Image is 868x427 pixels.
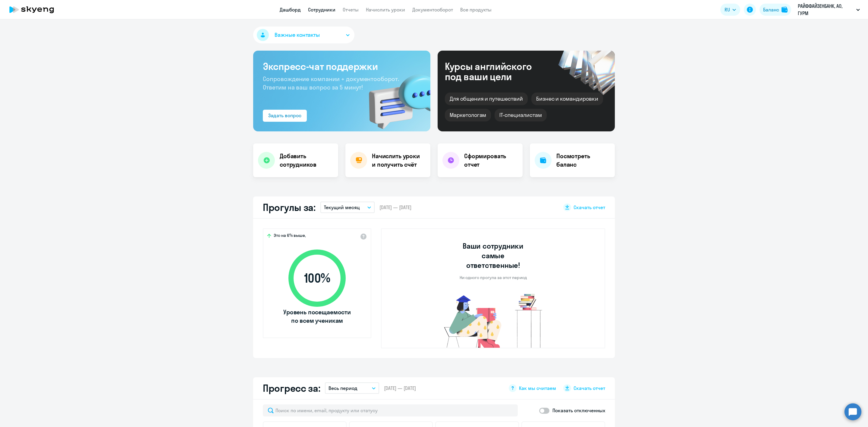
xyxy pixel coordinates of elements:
span: Сопровождение компании + документооборот. Ответим на ваш вопрос за 5 минут! [263,75,399,91]
div: Задать вопрос [268,112,301,119]
a: Отчеты [343,7,359,13]
a: Документооборот [412,7,453,13]
button: RU [720,4,740,16]
span: Уровень посещаемости по всем ученикам [282,308,352,325]
div: Бизнес и командировки [531,93,603,105]
a: Дашборд [280,7,301,13]
button: Балансbalance [759,4,791,16]
p: Ни одного прогула за этот период [460,275,527,280]
div: Маркетологам [445,109,491,121]
img: no-truants [433,292,554,348]
div: Курсы английского под ваши цели [445,61,548,82]
p: Показать отключенных [552,407,605,414]
p: Текущий месяц [324,204,360,211]
h3: Экспресс-чат поддержки [263,60,421,72]
h4: Посмотреть баланс [556,152,610,169]
a: Начислить уроки [366,7,405,13]
button: Важные контакты [253,27,354,43]
input: Поиск по имени, email, продукту или статусу [263,404,518,416]
span: RU [725,6,730,13]
h4: Начислить уроки и получить счёт [372,152,424,169]
span: Важные контакты [275,31,320,39]
h2: Прогулы за: [263,201,316,213]
span: Скачать отчет [574,204,605,211]
h4: Сформировать отчет [464,152,518,169]
a: Все продукты [460,7,492,13]
h4: Добавить сотрудников [280,152,333,169]
h3: Ваши сотрудники самые ответственные! [454,241,532,270]
span: [DATE] — [DATE] [384,385,416,391]
span: 100 % [282,271,352,285]
p: РАЙФФАЙЗЕНБАНК, АО, ГУРМ [798,2,854,17]
img: bg-img [360,64,430,131]
img: balance [782,7,788,13]
div: Для общения и путешествий [445,93,528,105]
div: IT-специалистам [495,109,546,121]
p: Весь период [329,385,357,392]
span: Это на 6% выше, [274,233,306,240]
h2: Прогресс за: [263,382,320,394]
span: Как мы считаем [519,385,556,391]
button: РАЙФФАЙЗЕНБАНК, АО, ГУРМ [795,2,863,17]
button: Весь период [325,382,379,394]
span: [DATE] — [DATE] [379,204,411,211]
span: Скачать отчет [574,385,605,391]
a: Сотрудники [308,7,335,13]
button: Задать вопрос [263,110,307,122]
button: Текущий месяц [320,202,375,213]
div: Баланс [763,6,779,13]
